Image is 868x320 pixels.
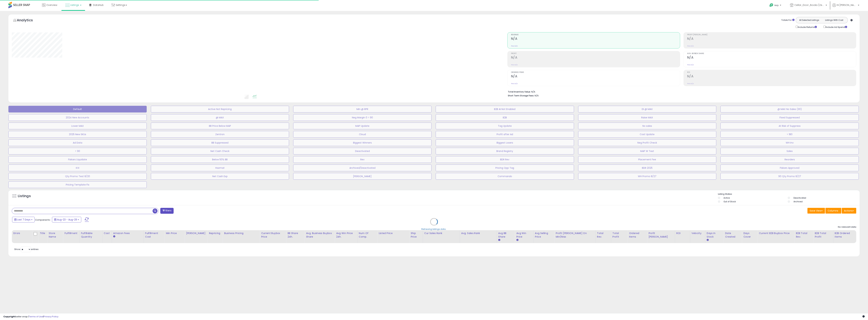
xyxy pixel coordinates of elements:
span: Revenue [511,34,680,36]
button: Fiskars Liquidate [8,156,147,163]
button: Archived/Deactivated [293,165,431,171]
button: Zentron [151,131,289,138]
button: Fiskars Approved [720,165,859,171]
span: Hi [PERSON_NAME] [837,3,857,7]
button: Fixed Suppressed [720,114,859,121]
span: Profit [PERSON_NAME] [687,34,856,36]
button: BDR 2025 [578,165,716,171]
span: N/A [535,94,539,97]
button: Biggest Winners [293,139,431,146]
button: Lower MAX [8,123,147,129]
li: N/A [508,89,854,94]
small: Prev: N/A [511,45,518,47]
button: Placement Fee [578,156,716,163]
b: Total Inventory Value: [508,90,531,93]
button: Hazmat [151,165,289,171]
h2: N/A [511,74,680,79]
div: Include Returns [793,25,821,29]
button: BB Suppressed [151,139,289,146]
h2: N/A [511,56,680,60]
button: Pricing Template Fix [8,181,147,188]
button: Pricing Opp Tag [436,165,574,171]
a: Hi [PERSON_NAME] [832,3,859,11]
button: Net Cash Exp [151,173,289,180]
button: DI @ MAX [578,106,716,112]
button: Net Cash Check [151,148,289,154]
small: Prev: N/A [511,64,518,66]
small: Prev: N/A [687,83,694,85]
button: B2B [436,114,574,121]
span: Avg. Buybox Share [687,53,856,55]
button: B2B AI Not Enabled [436,106,574,112]
button: Cost Update [578,131,716,138]
button: WH Promo 8/27 [578,173,716,180]
button: No sales [578,123,716,129]
button: MAP W Test [578,148,716,154]
button: Active Not Repricing [151,106,289,112]
h2: N/A [687,56,856,60]
button: Rev [293,156,431,163]
button: Listings With Cost [822,18,847,22]
button: 90 Qty Promo 8/27 [720,173,859,180]
button: Cloud [293,131,431,138]
span: Listings [70,3,79,7]
button: Tag Update [436,123,574,129]
span: ROI [687,72,856,73]
a: Help [767,1,785,11]
h5: Analytics [17,18,39,23]
button: > 90 [8,148,147,154]
button: BB Price Below MAP [151,123,289,129]
button: > 180 [720,131,859,138]
small: Prev: N/A [511,83,518,85]
span: Ordered Items [511,72,680,73]
button: KVI [8,165,147,171]
div: Include Ad Spend [821,25,853,29]
span: DataHub [93,3,104,7]
i: Get Help [769,3,773,7]
button: Min @ RPR [293,106,431,112]
button: Reorders [720,156,859,163]
button: Below 50% BB [151,156,289,163]
span: Overview [46,3,57,7]
button: Profit after Ad [436,131,574,138]
span: Cellar_Door_Books (Zentra LLC) [GEOGRAPHIC_DATA] [794,3,825,7]
button: BDR Rev [436,156,574,163]
button: Commando [436,173,574,180]
button: At Risk of Suppress [720,123,859,129]
button: Ad Data [8,139,147,146]
span: Help [774,4,779,7]
b: Short Term Storage Fees: [508,94,534,97]
button: @ MAX No Sales (30) [720,106,859,112]
button: Sales [720,148,859,154]
button: Qty Promo Test 8/20 [8,173,147,180]
h2: N/A [687,74,856,79]
button: 2024 New Accounts [8,114,147,121]
span: Profit [511,53,680,55]
button: Biggest Losers [436,139,574,146]
button: Raise MAX [578,114,716,121]
button: MAP Update [293,123,431,129]
button: Neg Profit Check [578,139,716,146]
button: Neg Margin 0 > 90 [293,114,431,121]
button: 2025 New SKUs [8,131,147,138]
h2: N/A [511,37,680,41]
button: Default [8,106,147,112]
button: [PERSON_NAME] [293,173,431,180]
div: Retrieving listings data.. [421,228,447,231]
small: Prev: N/A [687,45,694,47]
button: Deactivated [293,148,431,154]
div: Totals For [781,19,794,22]
small: Prev: N/A [687,64,694,66]
h2: N/A [687,37,856,41]
button: All Selected Listings [797,18,822,22]
button: WH Inv [720,139,859,146]
button: Brand Registry [436,148,574,154]
button: @ MAX [151,114,289,121]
